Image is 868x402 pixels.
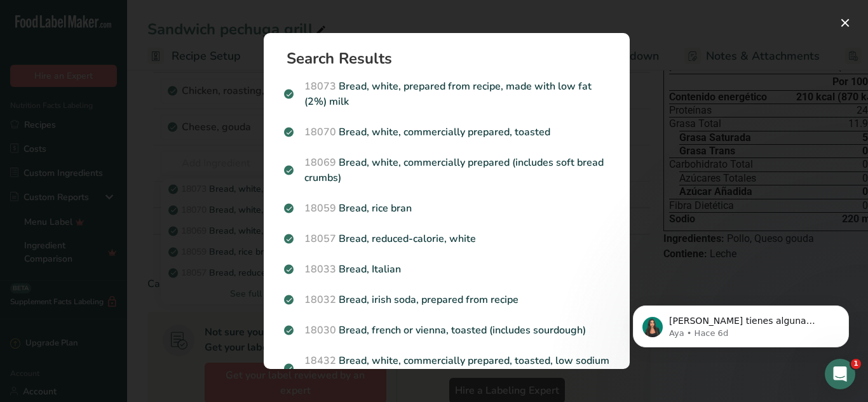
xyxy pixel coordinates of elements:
[304,201,336,215] span: 18059
[304,125,336,139] span: 18070
[284,79,609,109] p: Bread, white, prepared from recipe, made with low fat (2%) milk
[284,201,609,216] p: Bread, rice bran
[304,232,336,246] span: 18057
[284,292,609,307] p: Bread, irish soda, prepared from recipe
[284,124,609,140] p: Bread, white, commercially prepared, toasted
[304,354,336,368] span: 18432
[825,359,855,389] iframe: Intercom live chat
[614,279,868,368] iframe: Intercom notifications mensaje
[284,262,609,277] p: Bread, Italian
[284,155,609,185] p: Bread, white, commercially prepared (includes soft bread crumbs)
[304,323,336,337] span: 18030
[284,231,609,246] p: Bread, reduced-calorie, white
[304,79,336,93] span: 18073
[851,359,861,369] span: 1
[284,353,609,384] p: Bread, white, commercially prepared, toasted, low sodium no salt
[284,323,609,338] p: Bread, french or vienna, toasted (includes sourdough)
[304,293,336,307] span: 18032
[304,156,336,170] span: 18069
[304,262,336,276] span: 18033
[287,51,617,66] h1: Search Results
